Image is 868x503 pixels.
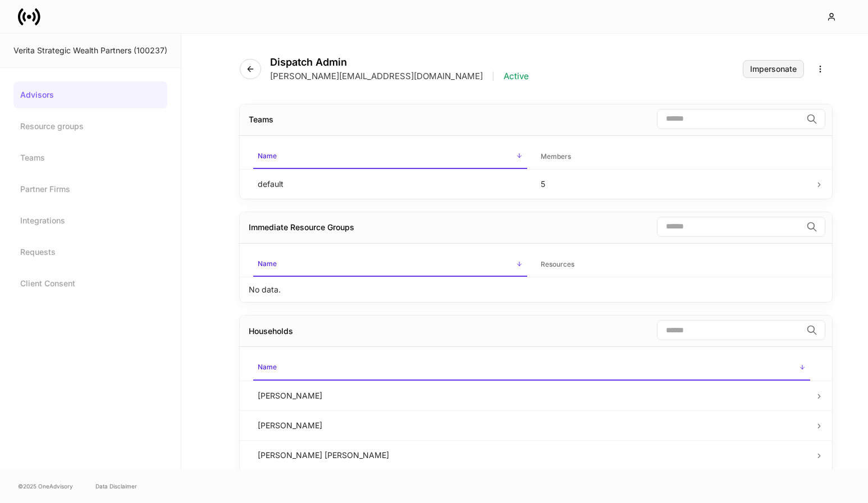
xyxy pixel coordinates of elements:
a: Client Consent [13,270,167,297]
span: Name [253,145,527,169]
span: Name [253,253,527,277]
a: Integrations [13,207,167,234]
h6: Name [258,150,277,161]
div: Teams [249,114,273,125]
td: [PERSON_NAME] [249,410,815,440]
a: Resource groups [13,113,167,140]
a: Requests [13,239,167,266]
td: default [249,169,532,199]
span: Name [253,356,810,380]
a: Partner Firms [13,176,167,203]
a: Data Disclaimer [95,482,137,491]
h6: Name [258,362,277,372]
h4: Dispatch Admin [270,56,529,68]
td: 5 [532,169,815,199]
div: Households [249,326,293,337]
a: Teams [13,144,167,171]
p: No data. [249,284,281,295]
div: Impersonate [750,65,797,73]
td: [PERSON_NAME] [249,381,815,410]
span: Members [536,145,810,168]
button: Impersonate [743,60,804,78]
h6: Members [541,151,571,162]
span: © 2025 OneAdvisory [18,482,73,491]
h6: Resources [541,259,574,269]
span: Resources [536,253,810,276]
div: Verita Strategic Wealth Partners (100237) [13,45,167,56]
p: | [492,71,495,82]
p: [PERSON_NAME][EMAIL_ADDRESS][DOMAIN_NAME] [270,71,483,82]
div: Immediate Resource Groups [249,222,354,233]
a: Advisors [13,81,167,108]
p: Active [504,71,529,82]
td: [PERSON_NAME] [PERSON_NAME] [249,440,815,470]
h6: Name [258,258,277,269]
